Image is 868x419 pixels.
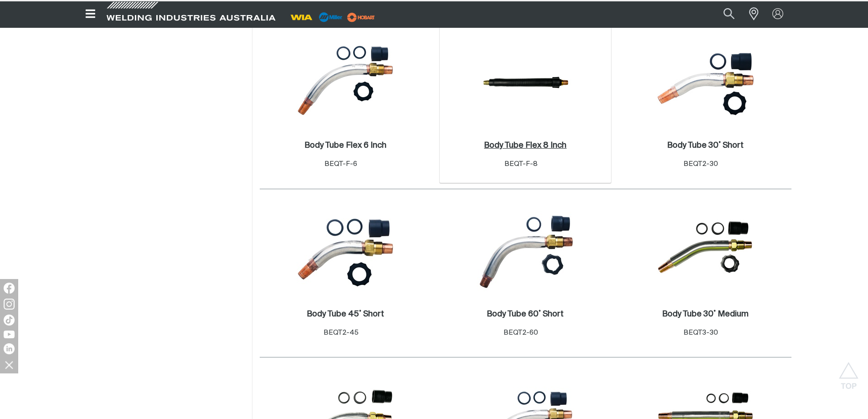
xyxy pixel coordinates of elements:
h2: Body Tube 45˚ Short [307,310,384,318]
a: Body Tube 45˚ Short [307,309,384,320]
a: Body Tube 30˚ Short [667,140,744,151]
span: BEQT2-60 [503,329,538,336]
img: Body Tube 30˚ Short [657,32,754,130]
a: Body Tube Flex 6 Inch [304,140,386,151]
h2: Body Tube 30˚ Medium [662,310,749,318]
button: Search products [714,4,745,24]
img: Body Tube Flex 8 Inch [477,32,574,130]
img: Body Tube 30˚ Medium [657,201,754,299]
img: miller [344,10,378,24]
img: LinkedIn [4,343,15,354]
span: BEQT-F-8 [504,160,538,167]
img: Instagram [4,299,15,310]
img: YouTube [4,331,15,338]
span: BEQT3-30 [683,329,718,336]
img: TikTok [4,315,15,326]
a: Body Tube 30˚ Medium [662,309,749,320]
img: Facebook [4,283,15,294]
span: BEQT2-30 [683,160,718,167]
img: Body Tube 60˚ Short [477,201,574,299]
img: Body Tube 45˚ Short [297,201,394,299]
h2: Body Tube Flex 6 Inch [304,141,386,150]
a: miller [344,14,378,21]
input: Product name or item number... [702,4,744,24]
a: Body Tube Flex 8 Inch [484,140,566,151]
a: Body Tube 60˚ Short [487,309,564,320]
button: Scroll to top [838,362,859,383]
h2: Body Tube 60˚ Short [487,310,564,318]
img: hide socials [1,357,17,372]
h2: Body Tube Flex 8 Inch [484,141,566,150]
img: Body Tube Flex 6 Inch [297,32,394,130]
span: BEQT2-45 [324,329,359,336]
h2: Body Tube 30˚ Short [667,141,744,150]
span: BEQT-F-6 [324,160,357,167]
